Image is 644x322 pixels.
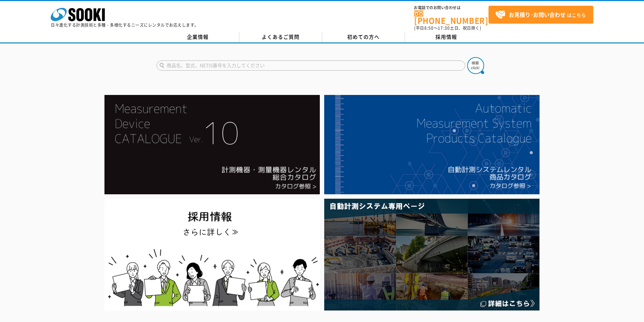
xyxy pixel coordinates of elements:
[51,23,199,27] p: 日々進化する計測技術と多種・多様化するニーズにレンタルでお応えします。
[157,60,465,71] input: 商品名、型式、NETIS番号を入力してください
[495,10,586,20] span: はこちら
[467,57,484,74] img: btn_search.png
[414,25,481,31] span: (平日 ～ 土日、祝日除く)
[414,10,488,24] a: [PHONE_NUMBER]
[424,25,434,31] span: 8:50
[157,32,239,42] a: 企業情報
[322,32,405,42] a: 初めての方へ
[324,199,540,311] img: 自動計測システム専用ページ
[509,10,566,19] strong: お見積り･お問い合わせ
[405,32,488,42] a: 採用情報
[324,95,540,194] img: 自動計測システムカタログ
[104,95,320,194] img: Catalog Ver10
[104,199,320,311] img: SOOKI recruit
[414,6,488,10] span: お電話でのお問い合わせは
[488,6,593,24] a: お見積り･お問い合わせはこちら
[347,33,380,41] span: 初めての方へ
[239,32,322,42] a: よくあるご質問
[438,25,450,31] span: 17:30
